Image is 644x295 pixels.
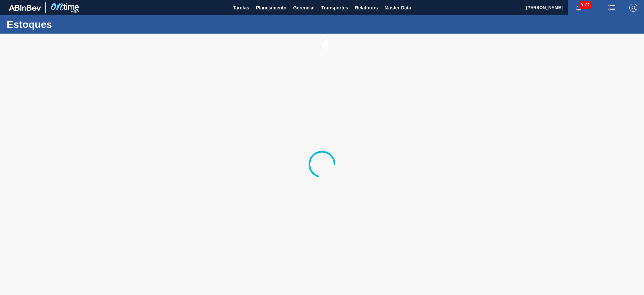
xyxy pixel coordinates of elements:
button: Notificações [568,3,589,12]
img: userActions [608,4,616,12]
span: Planejamento [256,4,286,12]
img: TNhmsLtSVTkK8tSr43FrP2fwEKptu5GPRR3wAAAABJRU5ErkJggg== [9,5,41,11]
span: Master Data [384,4,411,12]
span: Transportes [321,4,348,12]
h1: Estoques [7,20,126,28]
span: 8107 [579,1,591,9]
span: Tarefas [233,4,249,12]
img: Logout [629,4,637,12]
span: Gerencial [293,4,315,12]
span: Relatórios [355,4,378,12]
